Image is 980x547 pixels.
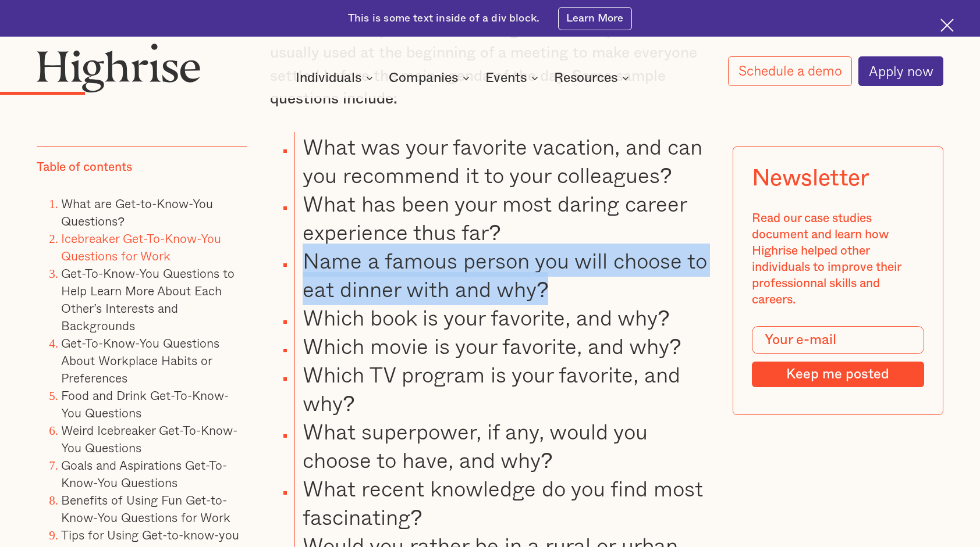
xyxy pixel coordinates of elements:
a: Schedule a demo [728,56,852,86]
form: Modal Form [752,327,925,388]
div: Events [485,71,527,85]
li: Which movie is your favorite, and why? [294,331,710,360]
li: Name a famous person you will choose to eat dinner with and why? [294,246,710,303]
div: Read our case studies document and learn how Highrise helped other individuals to improve their p... [752,211,925,309]
li: Which TV program is your favorite, and why? [294,360,710,417]
a: Benefits of Using Fun Get-to-Know-You Questions for Work [61,491,230,527]
a: Learn More [558,7,632,30]
a: Food and Drink Get-To-Know-You Questions [61,387,229,423]
li: What recent knowledge do you find most fascinating? [294,474,710,531]
li: Which book is your favorite, and why? [294,303,710,331]
li: What has been your most daring career experience thus far? [294,189,710,246]
img: Cross icon [940,19,954,32]
li: What was your favorite vacation, and can you recommend it to your colleagues? [294,132,710,189]
a: Goals and Aspirations Get-To-Know-You Questions [61,456,227,492]
a: Get-To-Know-You Questions About Workplace Habits or Preferences [61,334,219,388]
div: Resources [554,71,617,85]
li: What superpower, if any, would you choose to have, and why? [294,417,710,474]
a: What are Get-to-Know-You Questions? [61,195,213,231]
div: Events [485,71,542,85]
div: Newsletter [752,166,869,192]
div: Individuals [296,71,377,85]
a: Icebreaker Get-To-Know-You Questions for Work [61,230,221,266]
input: Keep me posted [752,362,925,387]
div: Table of contents [37,160,132,176]
input: Your e-mail [752,327,925,354]
a: Get-To-Know-You Questions to Help Learn More About Each Other’s Interests and Backgrounds [61,264,235,335]
a: Weird Icebreaker Get-To-Know-You Questions [61,421,237,457]
a: Apply now [858,56,943,86]
div: This is some text inside of a div block. [348,11,539,26]
div: Companies [389,71,473,85]
img: Highrise logo [37,43,201,92]
div: Companies [389,71,458,85]
div: Resources [554,71,633,85]
div: Individuals [296,71,361,85]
